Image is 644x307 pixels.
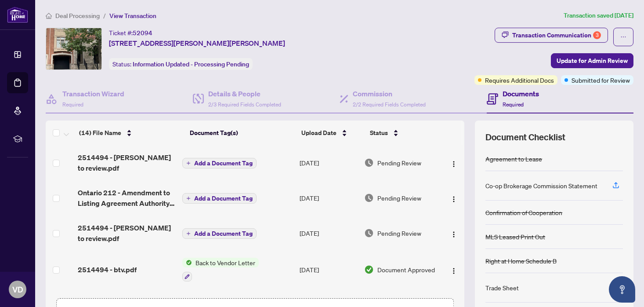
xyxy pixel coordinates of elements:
button: Open asap [609,276,635,303]
button: Add a Document Tag [182,228,257,239]
img: Logo [450,231,457,238]
div: Agreement to Lease [485,154,542,164]
span: plus [186,196,191,201]
img: Document Status [364,193,374,203]
span: Pending Review [377,193,421,203]
span: Update for Admin Review [557,54,628,68]
span: Add a Document Tag [194,160,253,166]
span: Upload Date [301,128,336,138]
button: Transaction Communication3 [495,28,608,43]
div: Transaction Communication [512,28,601,42]
span: Document Checklist [485,131,565,143]
h4: Details & People [208,88,281,99]
img: Logo [450,196,457,203]
span: plus [186,231,191,236]
span: Required [62,101,83,108]
img: Status Icon [182,258,192,267]
div: Status: [109,58,253,70]
button: Add a Document Tag [182,228,257,239]
div: 3 [593,31,601,39]
span: Deal Processing [55,12,100,20]
span: Back to Vendor Letter [192,258,259,267]
div: Trade Sheet [485,283,519,292]
span: Document Approved [377,265,435,274]
img: Document Status [364,158,374,168]
img: Document Status [364,265,374,274]
img: logo [7,7,28,23]
button: Status IconBack to Vendor Letter [182,258,259,281]
span: Ontario 212 - Amendment to Listing Agreement Authority to Offer for Lease Price Change_Extensi 2.pdf [78,187,175,208]
img: Logo [450,267,457,274]
img: IMG-N12366437_1.jpg [46,28,101,69]
span: plus [186,161,191,165]
img: Document Status [364,228,374,238]
button: Add a Document Tag [182,193,257,204]
span: Requires Additional Docs [485,75,554,85]
span: Add a Document Tag [194,230,253,237]
article: Transaction saved [DATE] [564,11,633,21]
td: [DATE] [296,251,361,289]
span: 2514494 - [PERSON_NAME] to review.pdf [78,223,175,244]
span: View Transaction [109,12,156,20]
span: home [46,13,52,19]
h4: Documents [503,88,539,99]
button: Update for Admin Review [551,53,633,68]
span: (14) File Name [79,128,121,138]
div: Confirmation of Cooperation [485,208,562,217]
td: [DATE] [296,216,361,251]
span: VD [12,283,23,296]
div: Ticket #: [109,28,152,38]
th: (14) File Name [76,121,186,145]
span: Add a Document Tag [194,195,253,201]
td: [DATE] [296,145,361,180]
span: Pending Review [377,158,421,168]
span: ellipsis [620,34,626,40]
h4: Transaction Wizard [62,88,124,99]
span: Submitted for Review [572,75,630,85]
button: Logo [447,156,461,170]
button: Add a Document Tag [182,157,257,169]
span: Information Updated - Processing Pending [133,60,249,68]
span: 2/2 Required Fields Completed [353,101,426,108]
th: Upload Date [298,121,366,145]
th: Status [366,121,452,145]
th: Document Tag(s) [186,121,298,145]
span: 2/3 Required Fields Completed [208,101,281,108]
img: Logo [450,161,457,168]
td: [DATE] [296,180,361,216]
span: Status [370,128,388,138]
span: 2514494 - [PERSON_NAME] to review.pdf [78,152,175,173]
li: / [103,11,106,21]
div: Co-op Brokerage Commission Statement [485,181,597,190]
span: 2514494 - btv.pdf [78,264,137,275]
div: MLS Leased Print Out [485,232,545,241]
div: Right at Home Schedule B [485,256,557,266]
button: Logo [447,263,461,277]
button: Add a Document Tag [182,158,257,168]
button: Logo [447,226,461,240]
span: Required [503,101,524,108]
span: [STREET_ADDRESS][PERSON_NAME][PERSON_NAME] [109,38,285,48]
span: 52094 [133,29,152,37]
h4: Commission [353,88,426,99]
span: Pending Review [377,228,421,238]
button: Logo [447,191,461,205]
